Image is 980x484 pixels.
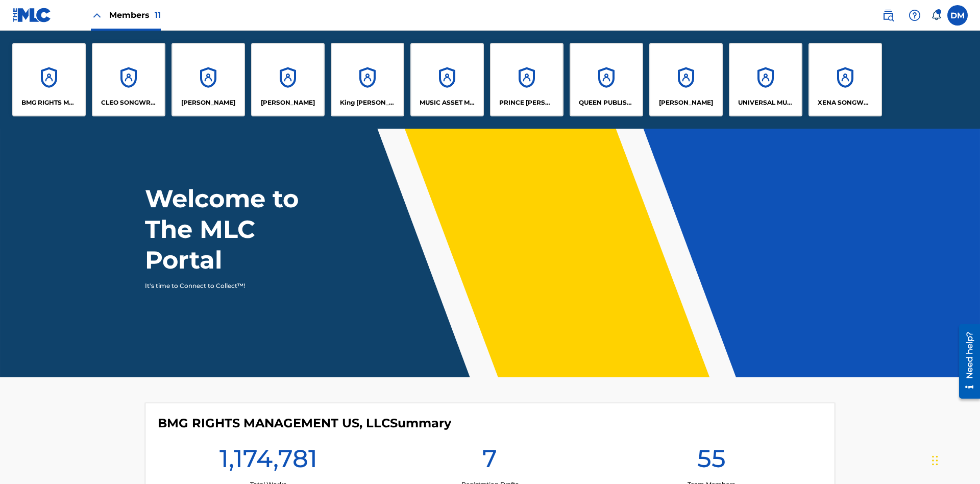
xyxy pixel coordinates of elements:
[932,445,938,476] div: Drag
[659,98,713,107] p: RONALD MCTESTERSON
[171,43,245,116] a: Accounts[PERSON_NAME]
[570,43,643,116] a: AccountsQUEEN PUBLISHA
[931,10,941,20] div: Notifications
[649,43,723,116] a: Accounts[PERSON_NAME]
[145,183,336,275] h1: Welcome to The MLC Portal
[219,443,317,480] h1: 1,174,781
[251,43,325,116] a: Accounts[PERSON_NAME]
[482,443,497,480] h1: 7
[109,9,161,21] span: Members
[951,320,980,404] iframe: Resource Center
[12,43,86,116] a: AccountsBMG RIGHTS MANAGEMENT US, LLC
[261,98,315,107] p: EYAMA MCSINGER
[410,43,484,116] a: AccountsMUSIC ASSET MANAGEMENT (MAM)
[499,98,555,107] p: PRINCE MCTESTERSON
[878,5,898,26] a: Public Search
[145,281,322,291] p: It's time to Connect to Collect™!
[12,8,52,22] img: MLC Logo
[155,10,161,20] span: 11
[929,435,980,484] iframe: Chat Widget
[181,98,235,107] p: ELVIS COSTELLO
[91,9,103,21] img: Close
[101,98,157,107] p: CLEO SONGWRITER
[697,443,726,480] h1: 55
[331,43,404,116] a: AccountsKing [PERSON_NAME]
[729,43,802,116] a: AccountsUNIVERSAL MUSIC PUB GROUP
[904,5,925,26] div: Help
[579,98,634,107] p: QUEEN PUBLISHA
[158,416,451,431] h4: BMG RIGHTS MANAGEMENT US, LLC
[818,98,873,107] p: XENA SONGWRITER
[21,98,77,107] p: BMG RIGHTS MANAGEMENT US, LLC
[909,9,921,21] img: help
[420,98,475,107] p: MUSIC ASSET MANAGEMENT (MAM)
[738,98,794,107] p: UNIVERSAL MUSIC PUB GROUP
[490,43,563,116] a: AccountsPRINCE [PERSON_NAME]
[808,43,882,116] a: AccountsXENA SONGWRITER
[947,5,968,26] div: User Menu
[92,43,165,116] a: AccountsCLEO SONGWRITER
[882,9,894,21] img: search
[340,98,396,107] p: King McTesterson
